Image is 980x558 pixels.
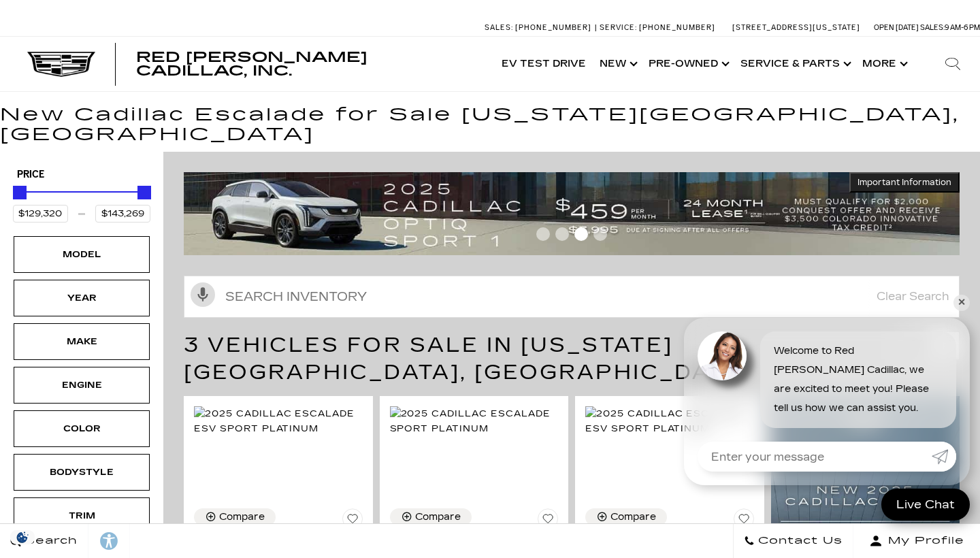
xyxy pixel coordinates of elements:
span: My Profile [883,531,964,551]
span: Sales: [920,23,945,32]
a: Live Chat [881,489,970,521]
div: ModelModel [14,236,150,273]
div: Trim [48,508,116,523]
span: Go to slide 4 [593,227,607,241]
svg: Click to toggle on voice search [191,282,215,307]
button: Save Vehicle [734,508,754,534]
span: Contact Us [755,531,843,551]
input: Minimum [13,205,68,223]
a: New [593,37,642,91]
h5: Price [17,169,146,181]
div: EngineEngine [14,367,150,404]
div: MakeMake [14,323,150,360]
span: Go to slide 2 [555,227,569,241]
input: Maximum [95,205,150,223]
a: EV Test Drive [495,37,593,91]
a: Red [PERSON_NAME] Cadillac, Inc. [136,50,481,78]
span: 3 Vehicles for Sale in [US_STATE][GEOGRAPHIC_DATA], [GEOGRAPHIC_DATA] [184,333,750,384]
div: YearYear [14,280,150,316]
a: Submit [932,442,956,472]
img: Agent profile photo [698,331,747,380]
div: Color [48,421,116,436]
button: More [855,37,912,91]
span: [PHONE_NUMBER] [515,23,591,32]
span: Search [21,531,78,551]
div: Make [48,334,116,349]
div: Compare [219,511,265,523]
button: Compare Vehicle [585,508,667,526]
div: Price [13,181,150,223]
section: Click to Open Cookie Consent Modal [7,530,38,544]
a: Service: [PHONE_NUMBER] [595,24,719,31]
img: 2025 Cadillac Escalade Sport Platinum [390,406,559,436]
span: Service: [600,23,637,32]
span: [PHONE_NUMBER] [639,23,715,32]
div: Bodystyle [48,465,116,480]
span: Red [PERSON_NAME] Cadillac, Inc. [136,49,367,79]
div: Compare [610,511,656,523]
button: Save Vehicle [342,508,363,534]
a: Pre-Owned [642,37,734,91]
a: Service & Parts [734,37,855,91]
img: 2025 Cadillac Escalade ESV Sport Platinum [194,406,363,436]
span: Important Information [857,177,951,188]
div: Year [48,291,116,306]
a: Sales: [PHONE_NUMBER] [485,24,595,31]
span: 9 AM-6 PM [945,23,980,32]
span: Go to slide 3 [574,227,588,241]
div: Welcome to Red [PERSON_NAME] Cadillac, we are excited to meet you! Please tell us how we can assi... [760,331,956,428]
a: Contact Us [733,524,853,558]
a: [STREET_ADDRESS][US_STATE] [732,23,860,32]
div: Maximum Price [137,186,151,199]
button: Compare Vehicle [390,508,472,526]
div: BodystyleBodystyle [14,454,150,491]
button: Open user profile menu [853,524,980,558]
span: Live Chat [889,497,962,512]
div: Engine [48,378,116,393]
img: Opt-Out Icon [7,530,38,544]
span: Open [DATE] [874,23,919,32]
div: Minimum Price [13,186,27,199]
div: Model [48,247,116,262]
div: ColorColor [14,410,150,447]
span: Sales: [485,23,513,32]
span: Go to slide 1 [536,227,550,241]
button: Important Information [849,172,960,193]
button: Save Vehicle [538,508,558,534]
div: TrimTrim [14,497,150,534]
div: Compare [415,511,461,523]
img: 2508-August-FOM-OPTIQ-Lease9 [184,172,960,255]
button: Compare Vehicle [194,508,276,526]
input: Search Inventory [184,276,960,318]
img: 2025 Cadillac Escalade ESV Sport Platinum [585,406,754,436]
input: Enter your message [698,442,932,472]
img: Cadillac Dark Logo with Cadillac White Text [27,52,95,78]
